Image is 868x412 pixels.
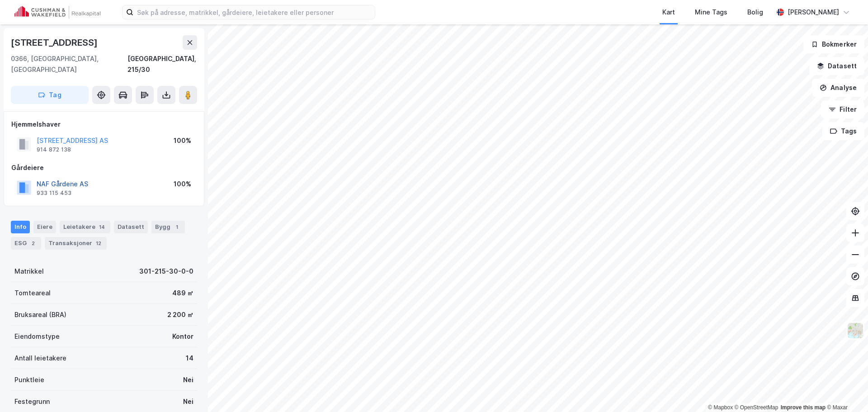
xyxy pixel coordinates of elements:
div: 100% [174,135,191,146]
button: Bokmerker [803,35,864,53]
div: 2 200 ㎡ [167,309,193,320]
div: 12 [94,239,103,248]
div: Matrikkel [14,266,44,277]
div: 1 [172,223,181,232]
div: Kontrollprogram for chat [823,369,868,412]
img: cushman-wakefield-realkapital-logo.202ea83816669bd177139c58696a8fa1.svg [14,6,100,19]
input: Søk på adresse, matrikkel, gårdeiere, leietakere eller personer [133,5,375,19]
div: 0366, [GEOGRAPHIC_DATA], [GEOGRAPHIC_DATA] [11,53,127,75]
div: Kontor [172,331,193,342]
div: Punktleie [14,374,44,385]
div: ESG [11,237,41,250]
div: Gårdeiere [11,162,197,173]
div: Bruksareal (BRA) [14,309,66,320]
div: Hjemmelshaver [11,119,197,130]
div: Bolig [747,7,763,18]
button: Tags [822,122,864,140]
div: 100% [174,179,191,189]
div: Datasett [114,221,148,233]
button: Tag [11,86,89,104]
a: OpenStreetMap [735,404,778,411]
button: Analyse [812,79,864,97]
div: Eiere [33,221,56,233]
div: 14 [97,223,107,232]
div: 914 872 138 [37,146,71,153]
div: [PERSON_NAME] [788,7,839,18]
div: Transaksjoner [45,237,107,250]
button: Datasett [809,57,864,75]
img: Z [847,322,864,339]
div: Mine Tags [695,7,727,18]
div: Tomteareal [14,288,51,298]
div: Festegrunn [14,396,50,407]
div: Info [11,221,30,233]
div: Leietakere [60,221,110,233]
div: Nei [183,374,193,385]
iframe: Chat Widget [823,369,868,412]
div: 2 [28,239,38,248]
div: Bygg [151,221,185,233]
div: [GEOGRAPHIC_DATA], 215/30 [127,53,197,75]
div: 489 ㎡ [172,288,193,298]
div: Nei [183,396,193,407]
div: 301-215-30-0-0 [139,266,193,277]
a: Mapbox [708,404,733,411]
div: 14 [186,353,193,364]
div: 933 115 453 [37,189,71,197]
div: [STREET_ADDRESS] [11,35,99,50]
div: Kart [662,7,675,18]
div: Antall leietakere [14,353,66,364]
button: Filter [821,100,864,118]
div: Eiendomstype [14,331,60,342]
a: Improve this map [781,404,826,411]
